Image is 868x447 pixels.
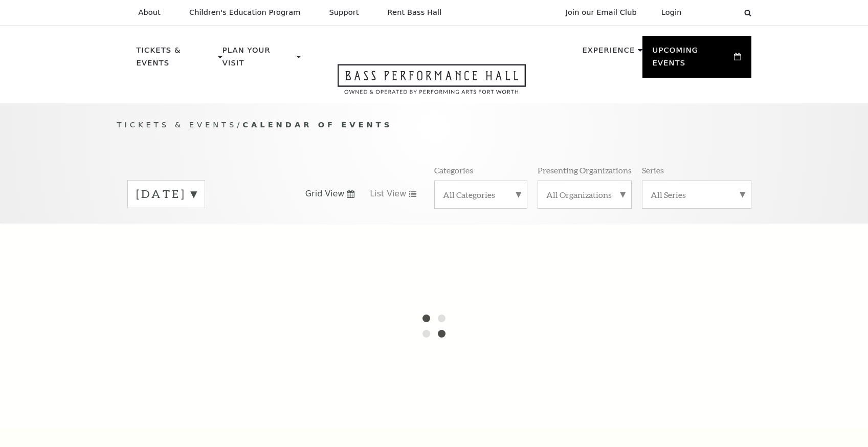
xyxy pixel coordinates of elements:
[651,189,743,200] label: All Series
[698,8,735,17] select: Select:
[136,186,196,202] label: [DATE]
[582,44,635,62] p: Experience
[538,165,632,175] p: Presenting Organizations
[388,8,442,17] p: Rent Bass Hall
[189,8,301,17] p: Children's Education Program
[242,120,392,129] span: Calendar of Events
[653,44,732,75] p: Upcoming Events
[222,44,294,75] p: Plan Your Visit
[642,165,664,175] p: Series
[139,8,161,17] p: About
[137,44,216,75] p: Tickets & Events
[443,189,519,200] label: All Categories
[117,119,751,131] p: /
[117,120,237,129] span: Tickets & Events
[305,188,345,199] span: Grid View
[370,188,406,199] span: List View
[329,8,359,17] p: Support
[546,189,623,200] label: All Organizations
[434,165,473,175] p: Categories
